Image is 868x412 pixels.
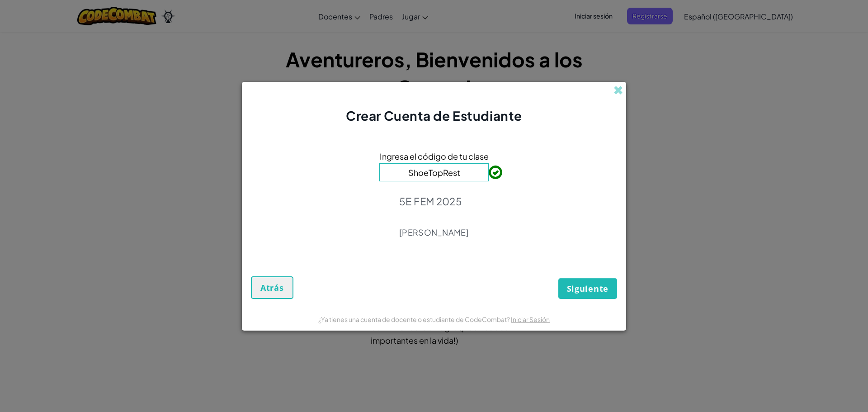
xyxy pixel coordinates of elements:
span: Siguiente [567,283,609,294]
a: Iniciar Sesión [511,315,550,323]
span: Atrás [260,282,284,293]
p: [PERSON_NAME] [399,227,469,238]
span: Crear Cuenta de Estudiante [346,108,522,123]
span: Ingresa el código de tu clase [380,150,489,163]
span: ¿Ya tienes una cuenta de docente o estudiante de CodeCombat? [318,315,511,323]
button: Atrás [251,276,293,299]
button: Siguiente [558,278,617,299]
p: 5E FEM 2025 [399,195,469,208]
